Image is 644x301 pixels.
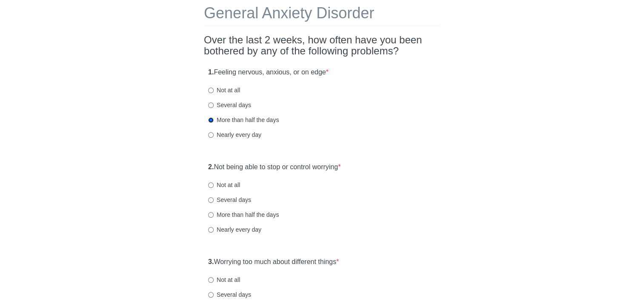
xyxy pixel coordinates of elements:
label: Feeling nervous, anxious, or on edge [208,68,329,77]
input: More than half the days [208,212,214,218]
input: Not at all [208,277,214,283]
input: Several days [208,102,214,108]
h1: General Anxiety Disorder [204,5,440,26]
strong: 1. [208,68,214,76]
label: Nearly every day [208,131,261,139]
label: Not at all [208,275,240,284]
input: Nearly every day [208,227,214,233]
input: Several days [208,292,214,298]
input: Not at all [208,182,214,188]
input: Several days [208,197,214,203]
input: Nearly every day [208,132,214,138]
label: More than half the days [208,116,279,124]
label: Worrying too much about different things [208,257,339,267]
label: Several days [208,101,251,109]
input: Not at all [208,88,214,93]
label: Not at all [208,181,240,189]
input: More than half the days [208,117,214,123]
label: Several days [208,196,251,204]
h2: Over the last 2 weeks, how often have you been bothered by any of the following problems? [204,34,440,57]
label: Several days [208,290,251,299]
strong: 3. [208,258,214,265]
label: Not at all [208,86,240,94]
label: Nearly every day [208,225,261,234]
strong: 2. [208,163,214,170]
label: Not being able to stop or control worrying [208,162,341,172]
label: More than half the days [208,210,279,219]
